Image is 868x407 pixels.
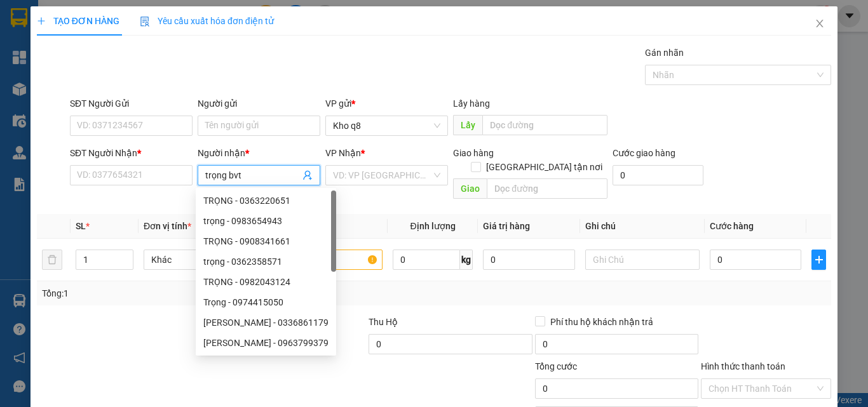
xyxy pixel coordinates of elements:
div: Trọng - 0974415050 [203,295,329,309]
div: TRỌNG SƠN - 0963799379 [196,333,336,353]
span: Lấy hàng [453,98,490,109]
button: plus [811,250,826,270]
span: kg [460,250,473,270]
input: Dọc đường [482,115,607,135]
div: TRỌNG - 0908341661 [196,231,336,251]
label: Cước giao hàng [613,148,675,158]
div: Người nhận [198,146,320,160]
div: SĐT Người Gửi [70,97,193,110]
input: Ghi Chú [585,250,700,270]
div: trọng - 0362358571 [196,251,336,272]
span: Yêu cầu xuất hóa đơn điện tử [140,16,274,26]
div: TRỌNG - 0908341661 [203,234,329,248]
span: Tổng cước [535,361,577,371]
span: Đơn vị tính [144,221,191,231]
span: Thu Hộ [369,317,398,327]
input: Dọc đường [487,178,607,199]
button: delete [42,250,62,270]
input: 0 [483,250,574,270]
span: SL [76,221,86,231]
span: Định lượng [410,221,455,231]
div: Trọng - 0974415050 [196,292,336,312]
span: Phí thu hộ khách nhận trả [545,315,658,329]
span: TẠO ĐƠN HÀNG [37,16,119,26]
input: Cước giao hàng [613,165,703,185]
div: VP gửi [325,97,448,110]
span: close [815,18,825,29]
div: SĐT Người Nhận [70,146,193,160]
div: TRỌNG - 0363220651 [203,194,329,208]
div: [PERSON_NAME] - 0963799379 [203,336,329,350]
span: Kho q8 [333,116,440,135]
div: trọng - 0983654943 [203,214,329,228]
div: Hoàng trọng Nghỉa - 0336861179 [196,312,336,333]
div: Tổng: 1 [42,286,336,300]
div: TRỌNG - 0982043124 [203,275,329,289]
span: plus [812,255,825,265]
span: Giao hàng [453,148,494,158]
label: Hình thức thanh toán [701,361,785,371]
div: TRỌNG - 0363220651 [196,190,336,211]
div: [PERSON_NAME] - 0336861179 [203,316,329,330]
th: Ghi chú [580,214,705,239]
div: TRỌNG - 0982043124 [196,272,336,292]
div: trọng - 0983654943 [196,211,336,231]
div: Người gửi [198,97,320,110]
div: trọng - 0362358571 [203,255,329,269]
span: [GEOGRAPHIC_DATA] tận nơi [481,160,607,174]
button: Close [802,6,837,42]
span: Giao [453,178,487,199]
span: Giá trị hàng [483,221,530,231]
span: plus [37,17,46,25]
span: VP Nhận [325,148,361,158]
label: Gán nhãn [645,48,684,58]
span: user-add [302,170,313,180]
span: Khác [151,250,250,269]
img: icon [140,17,150,27]
span: Cước hàng [710,221,754,231]
span: Lấy [453,115,482,135]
